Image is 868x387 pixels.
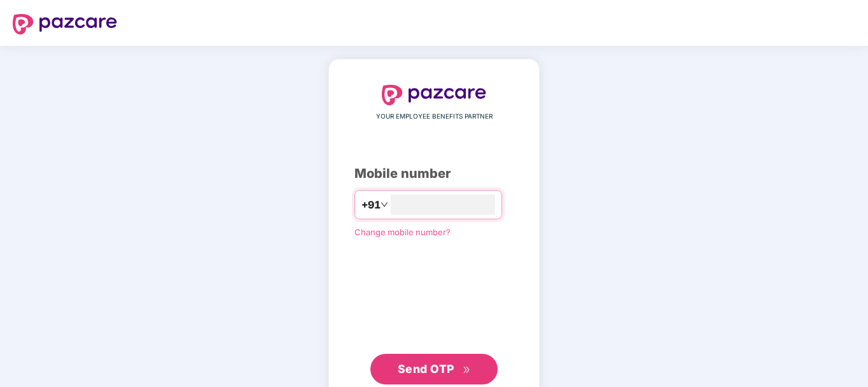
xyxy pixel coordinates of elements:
a: Change mobile number? [354,227,451,237]
div: Mobile number [354,164,514,184]
span: YOUR EMPLOYEE BENEFITS PARTNER [376,112,493,122]
button: Send OTPdouble-right [370,354,498,384]
span: +91 [361,197,381,213]
img: logo [382,85,486,105]
img: logo [13,14,117,34]
span: down [381,201,388,208]
span: Send OTP [398,362,454,376]
span: double-right [463,366,471,374]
